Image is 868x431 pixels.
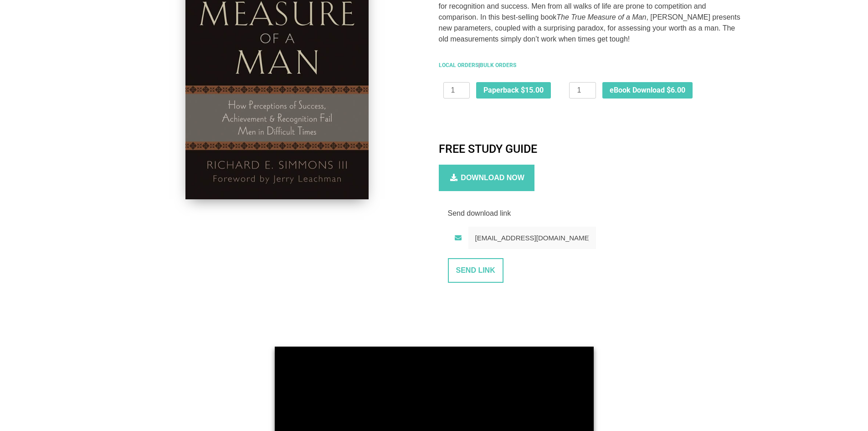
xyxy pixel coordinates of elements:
input: Product quantity [443,82,470,99]
span: DOWNLOAD NOW [461,174,524,182]
input: Email [468,227,596,249]
button: eBook Download $6.00 [602,82,693,99]
p: | [439,61,744,69]
span: Paperback $15.00 [483,87,544,94]
a: BULK ORDERS [480,62,516,68]
input: Product quantity [569,82,596,99]
span: eBook Download $6.00 [610,87,685,94]
h2: Free Study Guide [439,142,744,156]
button: Paperback $15.00 [476,82,551,99]
a: LOCAL ORDERS [439,62,478,68]
p: Send download link [448,209,607,218]
input: SEND LINK [448,258,503,283]
em: The True Measure of a Man [556,13,646,21]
